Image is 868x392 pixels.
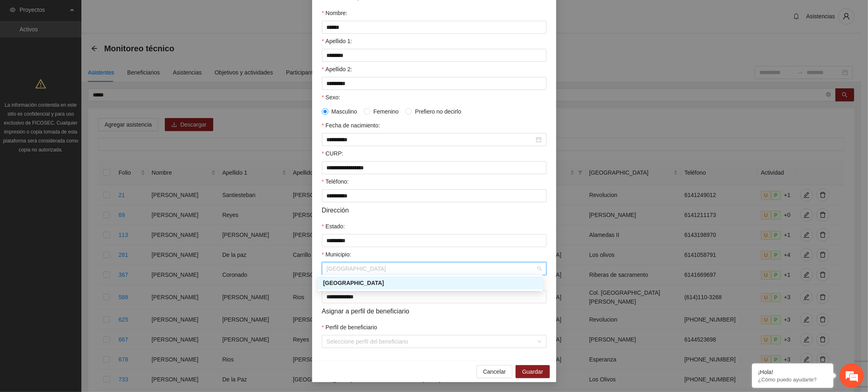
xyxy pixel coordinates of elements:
[327,263,542,275] span: Chihuahua
[322,65,352,74] label: Apellido 2:
[42,42,137,52] div: Chatee con nosotros ahora
[522,367,543,376] span: Guardar
[328,107,361,116] span: Masculino
[133,4,153,24] div: Minimizar ventana de chat en vivo
[370,107,402,116] span: Femenino
[322,77,547,90] input: Apellido 2:
[322,189,547,202] input: Teléfono:
[322,9,348,18] label: Nombre:
[322,205,349,215] span: Dirección
[322,149,343,158] label: CURP:
[322,250,351,259] label: Municipio:
[322,290,547,303] input: Colonia:
[318,276,543,289] div: Chihuahua
[322,21,547,34] input: Nombre:
[483,367,506,376] span: Cancelar
[322,306,409,316] span: Asignar a perfil de beneficiario
[47,109,112,191] span: Estamos en línea.
[322,234,547,247] input: Estado:
[322,49,547,62] input: Apellido 1:
[758,377,827,383] p: ¿Cómo puedo ayudarte?
[322,161,547,174] input: CURP:
[322,323,377,332] label: Perfil de beneficiario
[477,365,512,378] button: Cancelar
[4,222,155,251] textarea: Escriba su mensaje y pulse “Intro”
[322,37,352,46] label: Apellido 1:
[323,278,538,287] div: [GEOGRAPHIC_DATA]
[327,135,534,144] input: Fecha de nacimiento:
[322,222,345,231] label: Estado:
[327,335,536,348] input: Perfil de beneficiario
[322,121,380,130] label: Fecha de nacimiento:
[322,177,349,186] label: Teléfono:
[412,107,465,116] span: Prefiero no decirlo
[516,365,549,378] button: Guardar
[322,93,340,102] label: Sexo:
[758,369,827,375] div: ¡Hola!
